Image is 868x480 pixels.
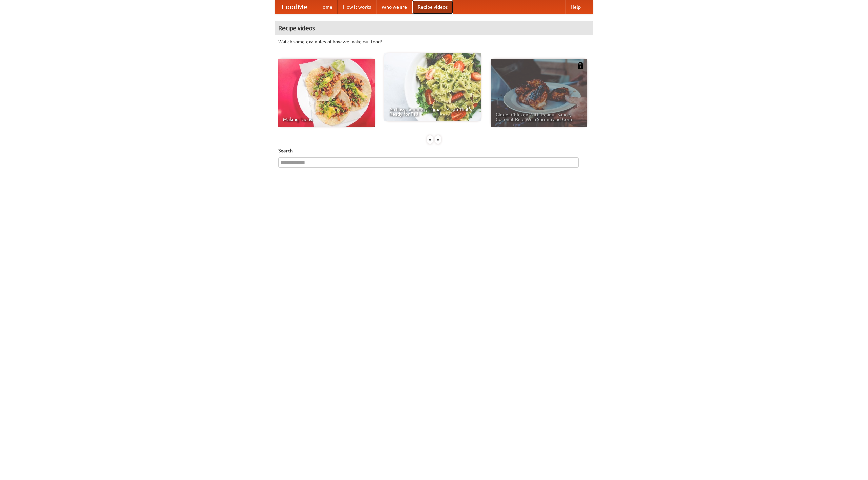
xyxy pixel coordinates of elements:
a: FoodMe [275,0,314,14]
a: Recipe videos [412,0,453,14]
span: Making Tacos [283,117,370,122]
a: An Easy, Summery Tomato Pasta That's Ready for Fall [384,53,481,121]
div: » [435,135,441,144]
h5: Search [278,147,590,154]
p: Watch some examples of how we make our food! [278,38,590,45]
h4: Recipe videos [275,21,593,35]
a: Help [565,0,586,14]
img: 483408.png [577,62,584,69]
span: An Easy, Summery Tomato Pasta That's Ready for Fall [389,107,476,116]
a: Who we are [376,0,412,14]
div: « [427,135,433,144]
a: Home [314,0,338,14]
a: Making Tacos [278,59,375,127]
a: How it works [338,0,376,14]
